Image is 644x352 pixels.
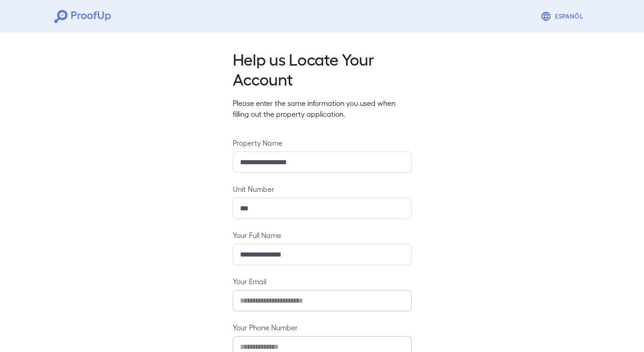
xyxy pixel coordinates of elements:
p: Please enter the same information you used when filling out the property application. [233,98,412,119]
label: Your Full Name [233,230,412,240]
button: Espanõl [537,7,590,25]
h2: Help us Locate Your Account [233,49,412,89]
label: Your Phone Number [233,322,412,333]
label: Unit Number [233,184,412,194]
label: Your Email [233,276,412,286]
label: Property Name [233,138,412,148]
